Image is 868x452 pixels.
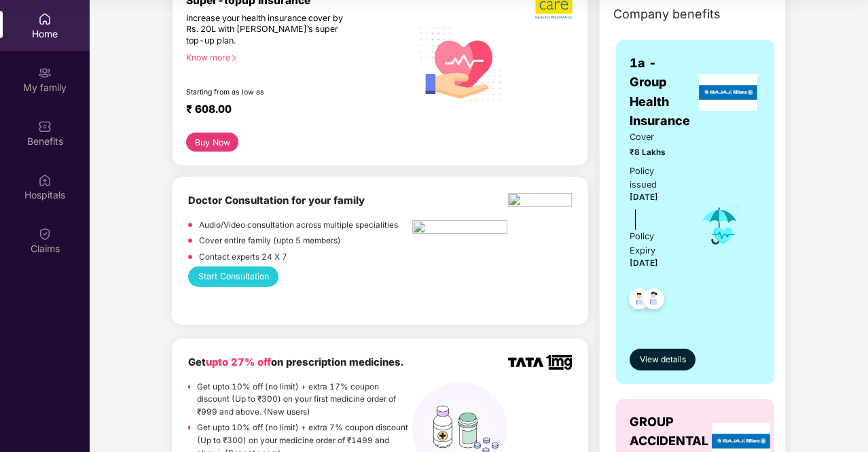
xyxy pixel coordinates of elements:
[637,284,670,317] img: svg+xml;base64,PHN2ZyB4bWxucz0iaHR0cDovL3d3dy53My5vcmcvMjAwMC9zdmciIHdpZHRoPSI0OC45NDMiIGhlaWdodD...
[640,353,686,366] span: View details
[630,54,695,131] span: 1a - Group Health Insurance
[186,52,404,62] div: Know more
[630,192,658,202] span: [DATE]
[197,381,412,419] p: Get upto 10% off (no limit) + extra 17% coupon discount (Up to ₹300) on your first medicine order...
[698,203,742,248] img: icon
[186,103,399,119] div: ₹ 608.00
[508,355,572,369] img: TATA_1mg_Logo.png
[199,219,398,232] p: Audio/Video consultation across multiple specialities
[508,193,572,211] img: physica%20-%20Edited.png
[199,251,287,264] p: Contact experts 24 X 7
[630,349,695,370] button: View details
[38,120,52,133] img: svg+xml;base64,PHN2ZyBpZD0iQmVuZWZpdHMiIHhtbG5zPSJodHRwOi8vd3d3LnczLm9yZy8yMDAwL3N2ZyIgd2lkdGg9Ij...
[206,356,271,368] span: upto 27% off
[188,266,278,286] button: Start Consultation
[630,131,679,144] span: Cover
[188,194,365,207] b: Doctor Consultation for your family
[623,284,656,317] img: svg+xml;base64,PHN2ZyB4bWxucz0iaHR0cDovL3d3dy53My5vcmcvMjAwMC9zdmciIHdpZHRoPSI0OC45NDMiIGhlaWdodD...
[699,74,757,111] img: insurerLogo
[630,258,658,268] span: [DATE]
[613,5,721,24] span: Company benefits
[38,66,52,80] img: svg+xml;base64,PHN2ZyB3aWR0aD0iMjAiIGhlaWdodD0iMjAiIHZpZXdCb3g9IjAgMCAyMCAyMCIgZmlsbD0ibm9uZSIgeG...
[630,164,679,192] div: Policy issued
[186,88,355,97] div: Starting from as low as
[38,227,52,241] img: svg+xml;base64,PHN2ZyBpZD0iQ2xhaW0iIHhtbG5zPSJodHRwOi8vd3d3LnczLm9yZy8yMDAwL3N2ZyIgd2lkdGg9IjIwIi...
[412,220,507,238] img: pngtree-physiotherapy-physiotherapist-rehab-disability-stretching-png-image_6063262.png
[38,173,52,187] img: svg+xml;base64,PHN2ZyBpZD0iSG9zcGl0YWxzIiB4bWxucz0iaHR0cDovL3d3dy53My5vcmcvMjAwMC9zdmciIHdpZHRoPS...
[186,13,354,47] div: Increase your health insurance cover by Rs. 20L with [PERSON_NAME]’s super top-up plan.
[188,356,403,368] b: Get on prescription medicines.
[199,234,341,247] p: Cover entire family (upto 5 members)
[38,12,52,26] img: svg+xml;base64,PHN2ZyBpZD0iSG9tZSIgeG1sbnM9Imh0dHA6Ly93d3cudzMub3JnLzIwMDAvc3ZnIiB3aWR0aD0iMjAiIG...
[230,54,238,62] span: right
[412,14,509,112] img: svg+xml;base64,PHN2ZyB4bWxucz0iaHR0cDovL3d3dy53My5vcmcvMjAwMC9zdmciIHhtbG5zOnhsaW5rPSJodHRwOi8vd3...
[186,133,238,152] button: Buy Now
[630,146,679,159] span: ₹8 Lakhs
[630,230,679,257] div: Policy Expiry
